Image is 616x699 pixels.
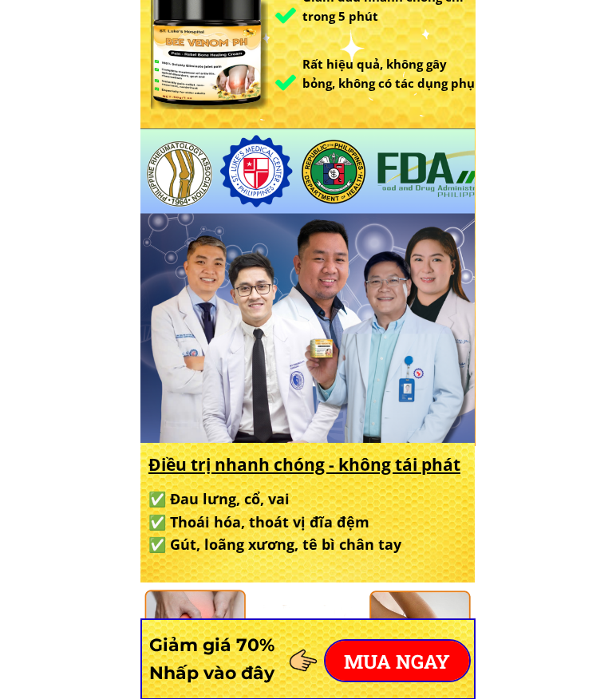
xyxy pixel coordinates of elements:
[149,662,274,684] font: Nhấp vào đây
[148,453,460,476] font: Điều trị nhanh chóng - không tái phát
[344,650,450,675] font: MUA NGAY
[148,535,401,554] font: ✅ Gút, loãng xương, tê bì chân tay
[148,512,369,531] font: ✅ Thoái hóa, thoát vị đĩa đệm
[149,634,274,656] font: Giảm giá 70%
[148,489,290,508] font: ✅ Đau lưng, cổ, vai
[302,56,475,91] font: Rất hiệu quả, không gây bỏng, không có tác dụng phụ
